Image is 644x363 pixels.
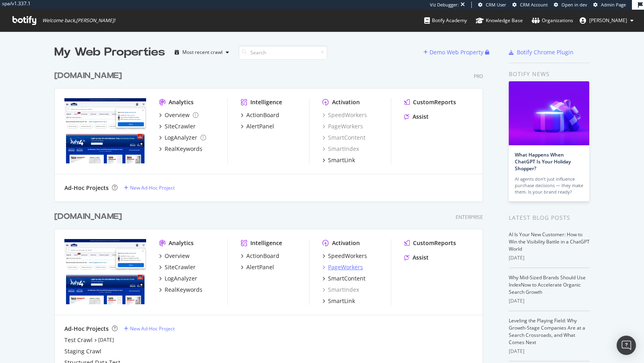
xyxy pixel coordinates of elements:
[165,122,196,130] div: SiteCrawler
[617,336,636,355] div: Open Intercom Messenger
[512,2,548,8] a: CRM Account
[322,111,367,119] a: SpeedWorkers
[404,254,429,262] a: Assist
[171,46,232,59] button: Most recent crawl
[322,297,355,305] a: SmartLink
[509,297,590,305] div: [DATE]
[169,98,194,106] div: Analytics
[64,336,93,344] a: Test Crawl
[476,16,523,25] div: Knowledge Base
[322,134,365,142] a: SmartContent
[476,10,523,31] a: Knowledge Base
[404,113,429,121] a: Assist
[124,184,175,191] a: New Ad-Hoc Project
[517,48,574,56] div: Botify Chrome Plugin
[404,239,456,247] a: CustomReports
[474,73,483,80] div: Pro
[250,239,282,247] div: Intelligence
[423,46,485,59] button: Demo Web Property
[509,231,590,252] a: AI Is Your New Customer: How to Win the Visibility Battle in a ChatGPT World
[165,111,190,119] div: Overview
[509,348,590,355] div: [DATE]
[42,17,115,24] span: Welcome back, [PERSON_NAME] !
[573,14,640,27] button: [PERSON_NAME]
[54,70,122,82] div: [DOMAIN_NAME]
[322,286,359,294] a: SmartIndex
[561,2,587,8] span: Open in dev
[159,134,206,142] a: LogAnalyzer
[509,254,590,262] div: [DATE]
[509,317,585,346] a: Leveling the Playing Field: Why Growth-Stage Companies Are at a Search Crossroads, and What Comes...
[241,252,279,260] a: ActionBoard
[239,45,327,60] input: Search
[429,48,483,56] div: Demo Web Property
[54,70,125,82] a: [DOMAIN_NAME]
[64,98,146,163] img: www.lowessecondary.com
[423,49,485,56] a: Demo Web Property
[241,111,279,119] a: ActionBoard
[159,145,202,153] a: RealKeywords
[486,2,506,8] span: CRM User
[159,286,202,294] a: RealKeywords
[246,252,279,260] div: ActionBoard
[332,239,360,247] div: Activation
[413,98,456,106] div: CustomReports
[593,2,626,8] a: Admin Page
[241,263,274,271] a: AlertPanel
[246,263,274,271] div: AlertPanel
[332,98,360,106] div: Activation
[130,325,175,332] div: New Ad-Hoc Project
[532,16,573,25] div: Organizations
[165,145,202,153] div: RealKeywords
[159,122,196,130] a: SiteCrawler
[554,2,587,8] a: Open in dev
[54,44,165,60] div: My Web Properties
[413,113,429,121] div: Assist
[328,297,355,305] div: SmartLink
[165,286,202,294] div: RealKeywords
[165,252,190,260] div: Overview
[64,347,101,355] a: Staging Crawl
[424,16,467,25] div: Botify Academy
[509,70,590,78] div: Botify news
[509,48,574,56] a: Botify Chrome Plugin
[165,274,197,283] div: LogAnalyzer
[98,336,114,343] a: [DATE]
[322,122,363,130] div: PageWorkers
[159,252,190,260] a: Overview
[328,274,365,283] div: SmartContent
[589,17,627,24] span: connor
[430,2,459,8] div: Viz Debugger:
[478,2,506,8] a: CRM User
[165,263,196,271] div: SiteCrawler
[509,81,589,145] img: What Happens When ChatGPT Is Your Holiday Shopper?
[456,214,483,221] div: Enterprise
[509,213,590,222] div: Latest Blog Posts
[322,145,359,153] div: SmartIndex
[515,176,583,195] div: AI agents don’t just influence purchase decisions — they make them. Is your brand ready?
[250,98,282,106] div: Intelligence
[54,211,122,223] div: [DOMAIN_NAME]
[246,111,279,119] div: ActionBoard
[322,156,355,164] a: SmartLink
[54,211,125,223] a: [DOMAIN_NAME]
[328,252,367,260] div: SpeedWorkers
[322,274,365,283] a: SmartContent
[404,98,456,106] a: CustomReports
[159,111,198,119] a: Overview
[165,134,197,142] div: LogAnalyzer
[601,2,626,8] span: Admin Page
[509,274,586,295] a: Why Mid-Sized Brands Should Use IndexNow to Accelerate Organic Search Growth
[413,254,429,262] div: Assist
[322,252,367,260] a: SpeedWorkers
[182,50,223,55] div: Most recent crawl
[322,263,363,271] a: PageWorkers
[424,10,467,31] a: Botify Academy
[64,325,109,333] div: Ad-Hoc Projects
[328,156,355,164] div: SmartLink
